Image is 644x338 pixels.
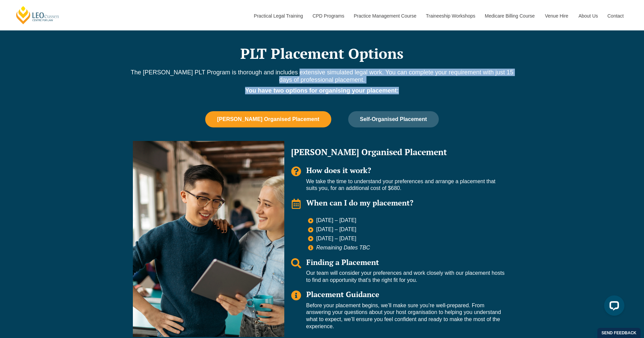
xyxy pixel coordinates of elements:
h2: [PERSON_NAME] Organised Placement [291,148,505,156]
a: [PERSON_NAME] Centre for Law [15,5,60,25]
span: [DATE] – [DATE] [315,235,357,242]
span: [PERSON_NAME] Organised Placement [217,116,319,122]
a: Contact [602,1,629,30]
h2: PLT Placement Options [129,45,515,62]
em: Remaining Dates TBC [316,245,370,250]
a: About Us [573,1,602,30]
iframe: LiveChat chat widget [599,293,627,321]
span: [DATE] – [DATE] [315,226,357,233]
strong: You have two options for organising your placement: [245,87,399,94]
p: Our team will consider your preferences and work closely with our placement hosts to find an oppo... [306,270,505,284]
span: Finding a Placement [306,257,379,267]
a: Practical Legal Training [249,1,308,30]
span: Self-Organised Placement [360,116,427,122]
span: When can I do my placement? [306,198,413,208]
span: Placement Guidance [306,289,379,299]
p: Before your placement begins, we’ll make sure you’re well-prepared. From answering your questions... [306,302,505,330]
p: The [PERSON_NAME] PLT Program is thorough and includes extensive simulated legal work. You can co... [129,69,515,83]
a: Venue Hire [540,1,573,30]
span: [DATE] – [DATE] [315,217,357,224]
a: Traineeship Workshops [421,1,480,30]
a: Medicare Billing Course [480,1,540,30]
span: How does it work? [306,165,371,175]
p: We take the time to understand your preferences and arrange a placement that suits you, for an ad... [306,178,505,192]
a: Practice Management Course [349,1,421,30]
a: CPD Programs [307,1,349,30]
